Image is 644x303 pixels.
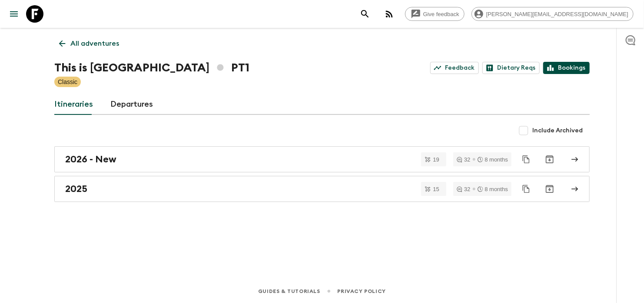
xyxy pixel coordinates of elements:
[338,286,386,296] a: Privacy Policy
[481,11,633,17] span: [PERSON_NAME][EMAIL_ADDRESS][DOMAIN_NAME]
[518,181,534,197] button: Duplicate
[428,157,445,162] span: 19
[54,146,590,172] a: 2026 - New
[54,94,93,115] a: Itineraries
[430,62,479,74] a: Feedback
[532,126,583,135] span: Include Archived
[5,5,23,23] button: menu
[70,38,119,49] p: All adventures
[482,62,540,74] a: Dietary Reqs
[258,286,320,296] a: Guides & Tutorials
[58,77,77,86] p: Classic
[110,94,153,115] a: Departures
[478,186,508,192] div: 8 months
[54,59,249,77] h1: This is [GEOGRAPHIC_DATA] PT1
[457,157,470,162] div: 32
[428,186,445,192] span: 15
[541,151,558,168] button: Archive
[518,151,534,167] button: Duplicate
[65,154,116,165] h2: 2026 - New
[54,35,124,52] a: All adventures
[54,176,590,202] a: 2025
[478,157,508,162] div: 8 months
[405,7,465,21] a: Give feedback
[418,11,464,17] span: Give feedback
[356,5,374,23] button: search adventures
[65,183,87,195] h2: 2025
[457,186,470,192] div: 32
[541,180,558,198] button: Archive
[471,7,634,21] div: [PERSON_NAME][EMAIL_ADDRESS][DOMAIN_NAME]
[543,62,590,74] a: Bookings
